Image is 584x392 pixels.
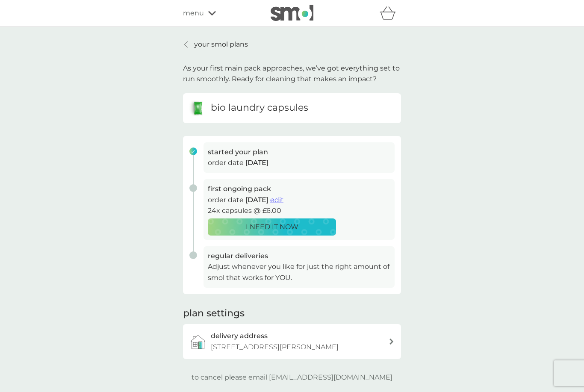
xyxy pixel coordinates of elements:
[271,5,313,21] img: smol
[211,101,308,115] h6: bio laundry capsules
[208,183,390,195] h3: first ongoing pack
[211,330,268,342] h3: delivery address
[183,63,401,85] p: As your first main pack approaches, we’ve got everything set to run smoothly. Ready for cleaning ...
[208,251,390,262] h3: regular deliveries
[194,39,248,50] p: your smol plans
[270,196,283,204] span: edit
[183,324,401,359] a: delivery address[STREET_ADDRESS][PERSON_NAME]
[246,221,298,233] p: I NEED IT NOW
[208,205,390,216] p: 24x capsules @ £6.00
[208,157,390,168] p: order date
[183,8,204,19] span: menu
[192,372,392,383] p: to cancel please email [EMAIL_ADDRESS][DOMAIN_NAME]
[208,261,390,283] p: Adjust whenever you like for just the right amount of smol that works for YOU.
[270,195,283,206] button: edit
[211,342,339,353] p: [STREET_ADDRESS][PERSON_NAME]
[183,307,245,320] h2: plan settings
[208,195,390,206] p: order date
[189,100,206,117] img: bio laundry capsules
[183,39,248,50] a: your smol plans
[245,159,268,167] span: [DATE]
[208,218,336,236] button: I NEED IT NOW
[245,196,268,204] span: [DATE]
[380,5,401,22] div: basket
[208,147,390,158] h3: started your plan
